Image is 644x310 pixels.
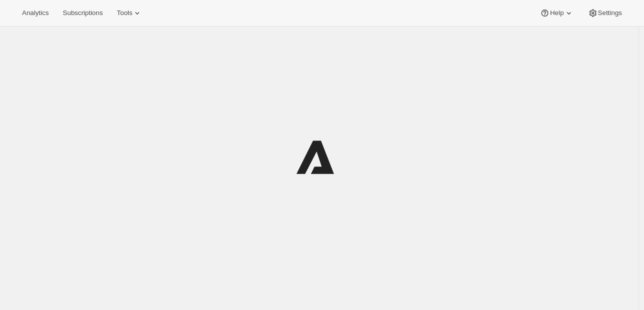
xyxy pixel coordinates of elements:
[57,6,109,20] button: Subscriptions
[63,9,103,17] span: Subscriptions
[111,6,148,20] button: Tools
[22,9,49,17] span: Analytics
[117,9,132,17] span: Tools
[598,9,622,17] span: Settings
[534,6,579,20] button: Help
[582,6,628,20] button: Settings
[16,6,55,20] button: Analytics
[550,9,563,17] span: Help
